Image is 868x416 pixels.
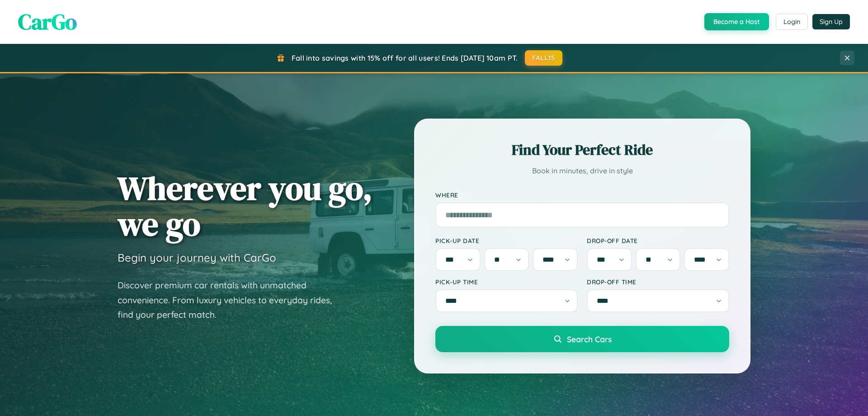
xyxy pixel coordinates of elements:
label: Drop-off Date [587,237,729,244]
span: Fall into savings with 15% off for all users! Ends [DATE] 10am PT. [292,53,518,62]
h3: Begin your journey with CarGo [118,251,276,264]
span: Search Cars [567,334,612,344]
label: Pick-up Date [435,237,578,244]
label: Pick-up Time [435,278,578,286]
button: Sign Up [812,14,850,29]
button: Login [776,14,808,30]
h1: Wherever you go, we go [118,170,373,242]
span: CarGo [18,7,77,37]
button: Search Cars [435,326,729,352]
p: Book in minutes, drive in style [435,164,729,177]
button: FALL15 [525,50,563,66]
p: Discover premium car rentals with unmatched convenience. From luxury vehicles to everyday rides, ... [118,278,344,322]
label: Drop-off Time [587,278,729,286]
label: Where [435,191,729,199]
button: Become a Host [704,13,769,30]
h2: Find Your Perfect Ride [435,140,729,160]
